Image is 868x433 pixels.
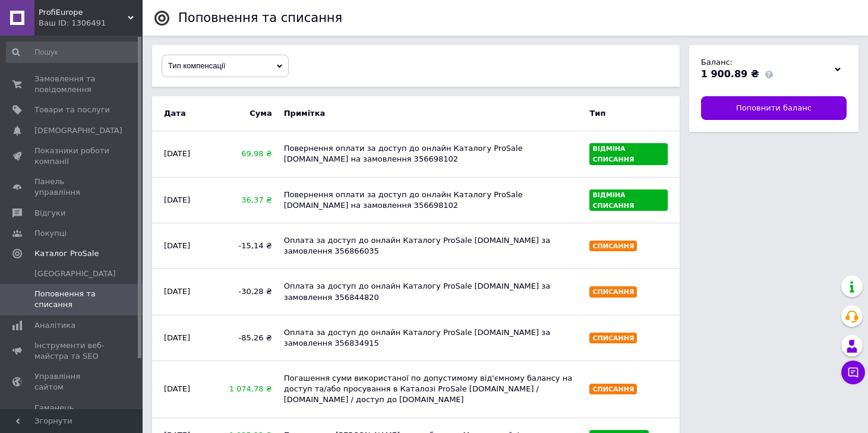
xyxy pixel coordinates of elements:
[164,287,190,296] time: [DATE]
[164,333,190,342] time: [DATE]
[224,108,272,119] span: Cума
[278,367,584,412] div: Погашення суми використаної по допустимому від'ємному балансу на доступ та/або просування в Катал...
[278,321,584,355] div: Оплата за доступ до онлайн Каталогу ProSale [DOMAIN_NAME] за замовлення 356834915
[224,286,272,297] span: -30,28 ₴
[34,289,110,310] span: Поповнення та списання
[592,242,634,250] span: Списання
[224,195,272,206] span: 36,37 ₴
[278,102,584,125] b: Примітка
[34,125,122,136] span: [DEMOGRAPHIC_DATA]
[34,105,110,115] span: Товари та послуги
[164,149,190,158] time: [DATE]
[224,241,272,251] span: -15,14 ₴
[34,228,67,239] span: Покупці
[39,18,143,29] div: Ваш ID: 1306491
[34,146,110,167] span: Показники роботи компанії
[34,340,110,362] span: Інструменти веб-майстра та SEO
[278,137,584,170] div: Повернення оплати за доступ до онлайн Каталогу ProSale [DOMAIN_NAME] на замовлення 356698102
[224,148,272,159] span: 69,98 ₴
[164,195,190,204] time: [DATE]
[164,384,190,393] time: [DATE]
[583,102,673,125] b: Тип
[6,42,140,63] input: Пошук
[592,334,634,342] span: Списання
[224,384,272,394] span: 1 074,78 ₴
[592,191,634,210] span: Відміна списання
[592,288,634,296] span: Списання
[701,96,847,120] a: Поповнити баланс
[164,241,190,250] time: [DATE]
[701,68,759,80] span: 1 900.89 ₴
[34,176,110,198] span: Панель управління
[34,403,110,424] span: Гаманець компанії
[34,320,75,331] span: Аналітика
[34,268,116,279] span: [GEOGRAPHIC_DATA]
[178,12,342,24] div: Поповнення та списання
[34,248,99,259] span: Каталог ProSale
[34,371,110,393] span: Управління сайтом
[34,74,110,95] span: Замовлення та повідомлення
[34,208,65,219] span: Відгуки
[592,145,634,163] span: Відміна списання
[736,103,812,113] span: Поповнити баланс
[158,102,218,125] b: Дата
[841,361,865,384] button: Чат з покупцем
[162,55,288,77] div: Тип компенсації
[278,184,584,217] div: Повернення оплати за доступ до онлайн Каталогу ProSale [DOMAIN_NAME] на замовлення 356698102
[592,385,634,393] span: Списання
[278,275,584,308] div: Оплата за доступ до онлайн Каталогу ProSale [DOMAIN_NAME] за замовлення 356844820
[39,7,128,18] span: ProfiEurope
[278,229,584,263] div: Оплата за доступ до онлайн Каталогу ProSale [DOMAIN_NAME] за замовлення 356866035
[701,58,733,67] span: Баланс:
[224,333,272,343] span: -85,26 ₴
